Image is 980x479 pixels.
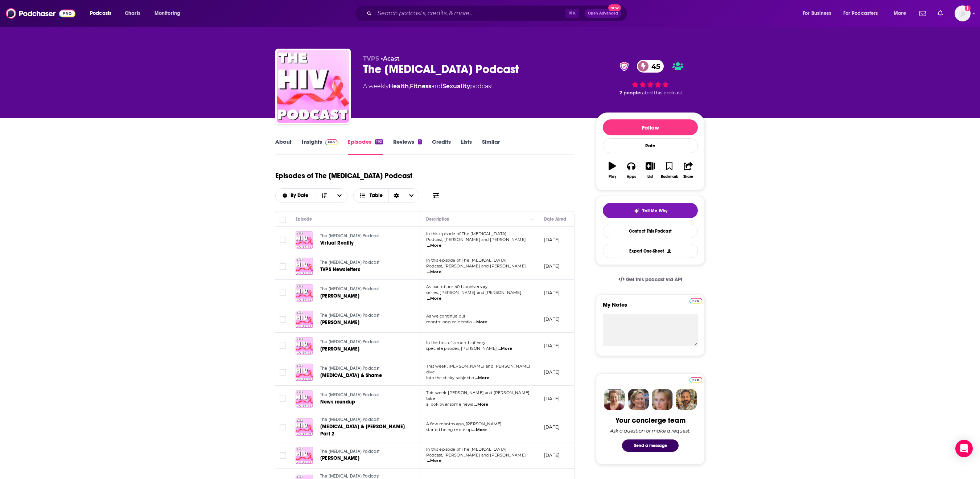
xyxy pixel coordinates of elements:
[320,319,359,326] span: [PERSON_NAME]
[627,175,636,179] div: Apps
[280,424,286,430] span: Toggle select row
[689,298,702,304] img: Podchaser Pro
[843,8,878,19] span: For Podcasters
[603,203,698,218] button: tell me why sparkleTell Me Why
[409,83,410,90] span: ,
[426,421,502,426] span: A few months ago, [PERSON_NAME]
[320,345,407,353] a: [PERSON_NAME]
[320,392,379,397] span: The [MEDICAL_DATA] Podcast
[348,138,383,155] a: Episodes192
[320,339,407,345] a: The [MEDICAL_DATA] Podcast
[381,55,400,62] span: •
[609,175,616,179] div: Play
[426,340,485,345] span: In the first of a month of very
[280,316,286,323] span: Toggle select row
[320,292,407,300] a: [PERSON_NAME]
[426,346,497,351] span: special episodes, [PERSON_NAME]
[613,271,688,288] a: Get this podcast via API
[280,263,286,270] span: Toggle select row
[689,377,702,383] img: Podchaser Pro
[461,138,472,155] a: Lists
[839,8,889,19] button: open menu
[410,83,431,90] a: Fitness
[603,157,622,183] button: Play
[427,243,441,249] span: ...More
[528,215,536,224] button: Column Actions
[280,237,286,243] span: Toggle select row
[320,312,407,319] a: The [MEDICAL_DATA] Podcast
[955,5,971,21] span: Logged in as caitlinhogge
[280,396,286,402] span: Toggle select row
[426,231,507,236] span: In this episode of The [MEDICAL_DATA]
[149,8,190,19] button: open menu
[320,240,354,246] span: Virtual Reality
[544,343,560,349] p: [DATE]
[473,319,487,325] span: ...More
[418,139,421,144] div: 1
[353,188,420,203] button: Choose View
[275,171,412,180] h1: Episodes of The [MEDICAL_DATA] Podcast
[277,50,349,123] a: The HIV Podcast
[622,439,679,452] button: Send a message
[125,8,140,19] span: Charts
[588,12,618,15] span: Open Advanced
[332,189,347,202] button: open menu
[626,277,682,283] span: Get this podcast via API
[320,417,407,423] a: The [MEDICAL_DATA] Podcast
[432,138,451,155] a: Credits
[375,8,565,19] input: Search podcasts, credits, & more...
[320,260,379,265] span: The [MEDICAL_DATA] Podcast
[275,138,292,155] a: About
[280,343,286,349] span: Toggle select row
[585,9,621,18] button: Open AdvancedNew
[317,189,332,202] button: Sort Direction
[320,339,379,344] span: The [MEDICAL_DATA] Podcast
[689,297,702,304] a: Pro website
[426,390,530,401] span: This week [PERSON_NAME] and [PERSON_NAME] take
[320,233,379,238] span: The [MEDICAL_DATA] Podcast
[291,193,311,198] span: By Date
[617,62,631,71] img: verified Badge
[544,396,560,402] p: [DATE]
[498,346,512,352] span: ...More
[955,5,971,21] img: User Profile
[426,402,473,407] span: a look over some news
[426,375,474,380] span: into the sticky subject o
[482,138,500,155] a: Similar
[642,208,667,214] span: Tell Me Why
[275,188,347,203] h2: Choose List sort
[320,372,382,378] span: [MEDICAL_DATA] & Shame
[320,365,407,372] a: The [MEDICAL_DATA] Podcast
[637,60,664,73] a: 45
[544,290,560,296] p: [DATE]
[320,474,379,479] span: The [MEDICAL_DATA] Podcast
[475,375,489,381] span: ...More
[474,402,488,408] span: ...More
[472,427,487,433] span: ...More
[426,237,526,242] span: Podcast, [PERSON_NAME] and [PERSON_NAME]
[603,224,698,238] a: Contact This Podcast
[596,55,705,100] div: verified Badge45 2 peoplerated this podcast
[320,455,359,461] span: [PERSON_NAME]
[917,7,929,20] a: Show notifications dropdown
[320,455,407,462] a: [PERSON_NAME]
[603,244,698,258] button: Export One-Sheet
[661,175,678,179] div: Bookmark
[603,301,698,314] label: My Notes
[683,175,693,179] div: Share
[676,389,697,410] img: Jon Profile
[393,138,421,155] a: Reviews1
[603,119,698,135] button: Follow
[320,417,379,422] span: The [MEDICAL_DATA] Podcast
[363,55,379,62] span: TVPS
[660,157,679,183] button: Bookmark
[90,8,111,19] span: Podcasts
[431,83,442,90] span: and
[320,266,360,273] span: TVPS Newsletters
[280,290,286,296] span: Toggle select row
[276,193,317,198] button: open menu
[544,369,560,375] p: [DATE]
[120,8,145,19] a: Charts
[320,313,379,318] span: The [MEDICAL_DATA] Podcast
